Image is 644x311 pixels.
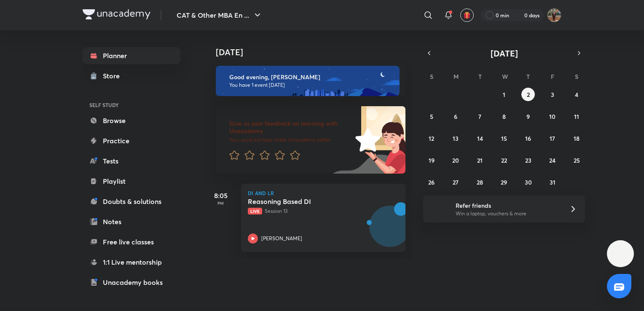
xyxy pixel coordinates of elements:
abbr: October 22, 2025 [501,156,507,164]
button: October 12, 2025 [425,131,438,145]
abbr: October 25, 2025 [574,156,580,164]
button: October 4, 2025 [570,88,583,101]
abbr: October 11, 2025 [574,113,579,121]
abbr: October 27, 2025 [453,178,459,186]
a: Tests [83,153,180,169]
div: Store [103,71,125,81]
p: PM [204,201,238,206]
img: evening [216,66,400,96]
p: You have 1 event [DATE] [229,82,392,88]
button: October 26, 2025 [425,175,438,189]
abbr: Monday [453,72,459,80]
p: Win a laptop, vouchers & more [456,210,559,217]
abbr: October 3, 2025 [551,91,554,99]
a: Practice [83,132,180,149]
p: Your word will help make Unacademy better [229,137,352,143]
h4: [DATE] [216,47,414,57]
abbr: October 8, 2025 [502,113,506,121]
button: October 6, 2025 [449,110,462,123]
abbr: Thursday [526,72,530,80]
img: Company Logo [83,9,150,19]
button: October 10, 2025 [546,110,559,123]
a: Doubts & solutions [83,193,180,210]
img: Harshit Verma [547,8,561,22]
button: October 25, 2025 [570,153,583,167]
abbr: October 23, 2025 [525,156,531,164]
abbr: October 26, 2025 [428,178,435,186]
abbr: Saturday [575,72,578,80]
a: Notes [83,213,180,230]
button: October 11, 2025 [570,110,583,123]
a: 1:1 Live mentorship [83,254,180,271]
button: October 23, 2025 [521,153,535,167]
abbr: October 17, 2025 [550,134,555,142]
button: October 16, 2025 [521,131,535,145]
a: Planner [83,47,180,64]
a: Company Logo [83,9,150,21]
button: October 15, 2025 [497,131,511,145]
img: referral [430,201,447,217]
abbr: Tuesday [478,72,482,80]
abbr: October 20, 2025 [452,156,459,164]
button: October 14, 2025 [473,131,487,145]
img: ttu [615,249,625,259]
button: October 31, 2025 [546,175,559,189]
abbr: October 29, 2025 [501,178,507,186]
a: Unacademy books [83,274,180,291]
button: CAT & Other MBA En ... [172,7,268,24]
abbr: October 13, 2025 [453,134,459,142]
button: October 19, 2025 [425,153,438,167]
abbr: October 31, 2025 [550,178,555,186]
abbr: October 21, 2025 [477,156,483,164]
abbr: Sunday [430,72,433,80]
img: streak [514,11,523,19]
abbr: October 16, 2025 [525,134,531,142]
abbr: October 15, 2025 [501,134,507,142]
h6: SELF STUDY [83,98,180,112]
h6: Good evening, [PERSON_NAME] [229,73,392,81]
button: October 20, 2025 [449,153,462,167]
span: [DATE] [491,48,518,59]
button: October 28, 2025 [473,175,487,189]
abbr: October 2, 2025 [527,91,530,99]
h5: 8:05 [204,190,238,201]
button: October 17, 2025 [546,131,559,145]
abbr: October 28, 2025 [477,178,483,186]
abbr: October 30, 2025 [525,178,532,186]
button: October 7, 2025 [473,110,487,123]
img: Avatar [370,210,410,251]
a: Browse [83,112,180,129]
img: feedback_image [327,106,405,174]
button: October 27, 2025 [449,175,462,189]
abbr: October 18, 2025 [574,134,580,142]
abbr: October 19, 2025 [429,156,435,164]
abbr: October 7, 2025 [478,113,481,121]
p: [PERSON_NAME] [261,235,302,242]
span: Live [248,208,262,214]
a: Free live classes [83,233,180,250]
button: October 24, 2025 [546,153,559,167]
p: Session 13 [248,207,380,215]
button: October 5, 2025 [425,110,438,123]
h5: Reasoning Based DI [248,197,353,206]
abbr: Friday [551,72,554,80]
button: October 13, 2025 [449,131,462,145]
abbr: October 24, 2025 [549,156,555,164]
abbr: Wednesday [502,72,508,80]
button: October 3, 2025 [546,88,559,101]
abbr: October 1, 2025 [503,91,505,99]
p: DI and LR [248,190,399,196]
abbr: October 5, 2025 [430,113,433,121]
button: October 9, 2025 [521,110,535,123]
abbr: October 14, 2025 [477,134,483,142]
button: October 1, 2025 [497,88,511,101]
abbr: October 4, 2025 [575,91,578,99]
button: October 8, 2025 [497,110,511,123]
abbr: October 9, 2025 [526,113,530,121]
button: October 30, 2025 [521,175,535,189]
button: October 29, 2025 [497,175,511,189]
button: October 21, 2025 [473,153,487,167]
abbr: October 12, 2025 [429,134,434,142]
a: Store [83,67,180,84]
h6: Refer friends [456,201,559,210]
